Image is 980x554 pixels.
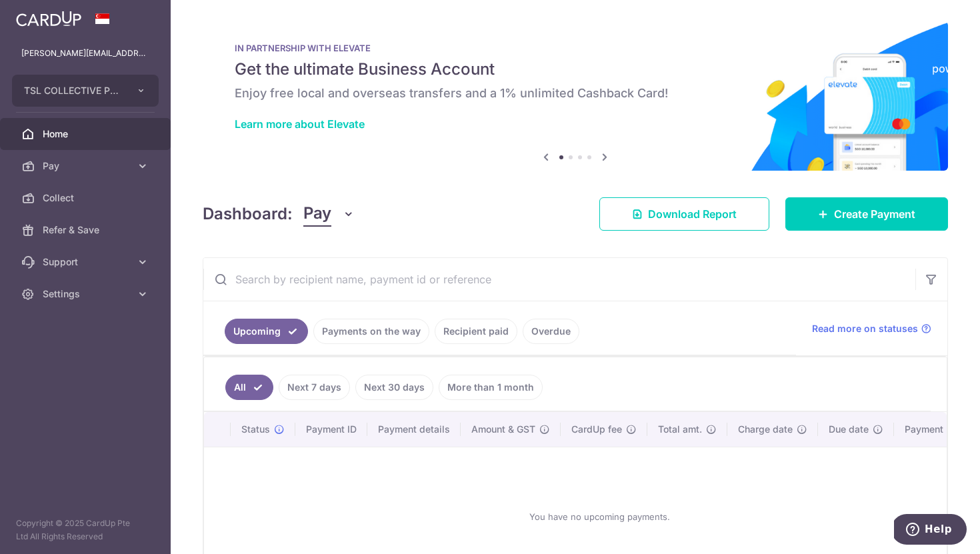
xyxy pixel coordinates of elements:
button: Pay [303,201,355,227]
a: Next 7 days [279,375,350,400]
p: [PERSON_NAME][EMAIL_ADDRESS][DOMAIN_NAME] [21,47,149,60]
span: Read more on statuses [812,322,918,335]
span: Total amt. [658,423,702,436]
span: Refer & Save [43,223,131,237]
p: IN PARTNERSHIP WITH ELEVATE [235,43,916,53]
h4: Dashboard: [203,202,293,226]
span: TSL COLLECTIVE PTE. LTD. [24,84,123,97]
a: Learn more about Elevate [235,117,365,131]
a: More than 1 month [439,375,543,400]
span: Download Report [648,206,737,222]
span: Status [241,423,270,436]
span: Collect [43,191,131,205]
a: Recipient paid [435,319,517,344]
h6: Enjoy free local and overseas transfers and a 1% unlimited Cashback Card! [235,85,916,101]
span: Due date [829,423,869,436]
a: Create Payment [785,197,948,231]
img: CardUp [16,11,81,27]
a: Read more on statuses [812,322,931,335]
span: Create Payment [834,206,915,222]
input: Search by recipient name, payment id or reference [203,258,915,301]
span: Amount & GST [471,423,535,436]
a: Download Report [599,197,769,231]
a: Payments on the way [313,319,429,344]
span: CardUp fee [571,423,622,436]
a: Upcoming [225,319,308,344]
button: TSL COLLECTIVE PTE. LTD. [12,75,159,107]
img: Renovation banner [203,21,948,171]
iframe: Opens a widget where you can find more information [894,514,967,547]
a: Next 30 days [355,375,433,400]
h5: Get the ultimate Business Account [235,59,916,80]
span: Support [43,255,131,269]
th: Payment details [367,412,461,447]
a: All [225,375,273,400]
span: Pay [303,201,331,227]
th: Payment ID [295,412,367,447]
span: Pay [43,159,131,173]
span: Charge date [738,423,793,436]
a: Overdue [523,319,579,344]
span: Settings [43,287,131,301]
span: Home [43,127,131,141]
